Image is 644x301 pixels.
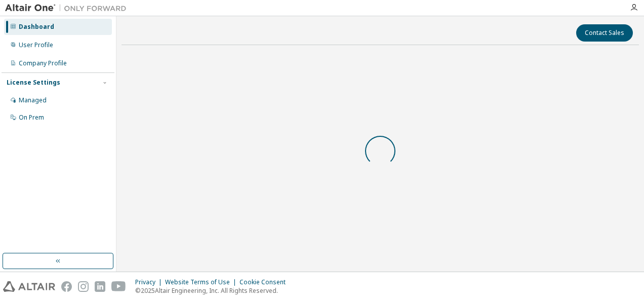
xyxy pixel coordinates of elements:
img: youtube.svg [111,281,126,292]
div: Privacy [135,278,165,286]
div: Company Profile [19,59,67,67]
img: altair_logo.svg [3,281,55,292]
img: Altair One [5,3,132,13]
div: Dashboard [19,23,54,31]
div: Managed [19,96,47,104]
img: linkedin.svg [95,281,105,292]
div: Website Terms of Use [165,278,239,286]
img: instagram.svg [78,281,89,292]
div: Cookie Consent [239,278,292,286]
p: © 2025 Altair Engineering, Inc. All Rights Reserved. [135,286,292,295]
div: License Settings [7,79,60,87]
img: facebook.svg [61,281,72,292]
div: User Profile [19,41,53,49]
button: Contact Sales [576,24,633,42]
div: On Prem [19,114,44,122]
